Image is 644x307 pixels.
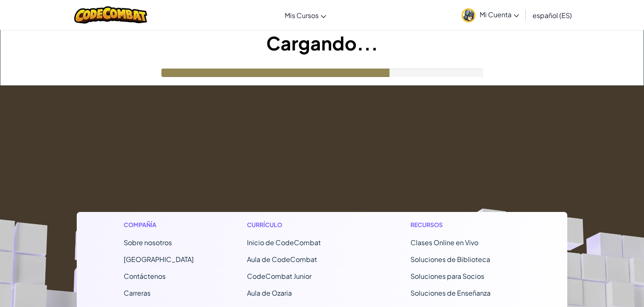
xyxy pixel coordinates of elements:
a: Soluciones de Biblioteca [410,255,490,264]
span: Contáctenos [124,272,166,281]
a: Mis Cursos [280,4,330,26]
a: español (ES) [528,4,576,26]
span: Mis Cursos [285,11,319,20]
a: CodeCombat Junior [247,272,312,281]
img: CodeCombat logo [74,6,148,24]
a: Carreras [124,288,151,297]
span: Mi Cuenta [480,10,519,19]
a: Soluciones de Enseñanza [410,288,491,297]
a: Aula de Ozaria [247,288,292,297]
h1: Recursos [410,220,521,229]
a: Aula de CodeCombat [247,255,317,264]
h1: Currículo [247,220,357,229]
span: Inicio de CodeCombat [247,238,321,247]
a: Soluciones para Socios [410,272,484,281]
img: avatar [462,8,475,22]
a: [GEOGRAPHIC_DATA] [124,255,194,264]
a: Sobre nosotros [124,238,172,247]
h1: Cargando... [0,30,644,56]
a: Mi Cuenta [457,2,523,28]
span: español (ES) [532,11,572,20]
h1: Compañía [124,220,194,229]
a: Clases Online en Vivo [410,238,478,247]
